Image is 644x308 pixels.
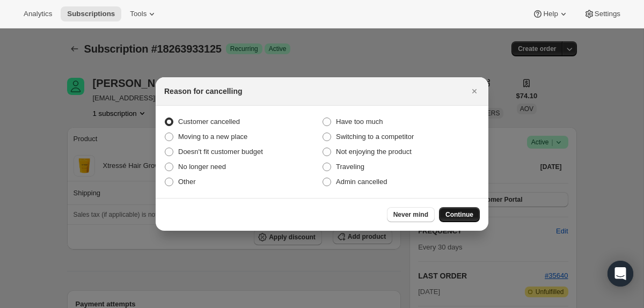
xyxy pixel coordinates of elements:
[178,163,226,171] span: No longer need
[445,210,473,219] span: Continue
[164,86,242,97] h2: Reason for cancelling
[336,133,414,141] span: Switching to a competitor
[336,148,412,156] span: Not enjoying the product
[439,207,480,222] button: Continue
[467,84,482,99] button: Close
[393,210,428,219] span: Never mind
[608,261,633,287] div: Open Intercom Messenger
[17,6,58,21] button: Analytics
[577,6,627,21] button: Settings
[130,10,147,18] span: Tools
[387,207,435,222] button: Never mind
[123,6,164,21] button: Tools
[543,10,558,18] span: Help
[24,10,52,18] span: Analytics
[178,178,196,186] span: Other
[336,118,383,126] span: Have too much
[336,163,364,171] span: Traveling
[67,10,115,18] span: Subscriptions
[178,118,240,126] span: Customer cancelled
[336,178,387,186] span: Admin cancelled
[61,6,121,21] button: Subscriptions
[178,133,247,141] span: Moving to a new place
[178,148,263,156] span: Doesn't fit customer budget
[526,6,575,21] button: Help
[595,10,620,18] span: Settings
